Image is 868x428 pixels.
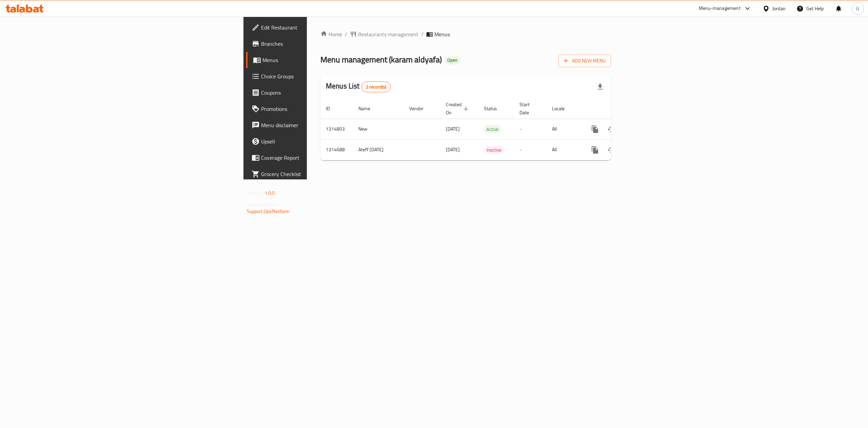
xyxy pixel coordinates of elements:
[261,137,383,145] span: Upsell
[326,104,339,113] span: ID
[246,68,389,84] a: Choice Groups
[246,133,389,150] a: Upsell
[246,84,389,101] a: Coupons
[856,5,859,12] span: G
[247,207,290,216] a: Support.OpsPlatform
[564,57,606,65] span: Add New Menu
[581,98,657,119] th: Actions
[772,5,786,12] div: Jordan
[246,19,389,36] a: Edit Restaurant
[246,117,389,133] a: Menu disclaimer
[603,142,619,158] button: Change Status
[445,57,460,63] span: Open
[246,52,389,68] a: Menus
[247,189,263,197] span: Version:
[261,72,383,80] span: Choice Groups
[361,81,391,92] div: Total records count
[320,30,611,38] nav: breadcrumb
[514,119,547,139] td: -
[552,104,573,113] span: Locale
[519,100,538,117] span: Start Date
[446,124,460,133] span: [DATE]
[247,200,278,209] span: Get support on:
[446,100,470,117] span: Created On
[587,142,603,158] button: more
[547,139,581,160] td: All
[445,56,460,64] div: Open
[484,146,504,154] span: Inactive
[326,81,391,92] h2: Menus List
[261,40,383,48] span: Branches
[264,189,275,197] span: 1.0.0
[592,79,608,95] div: Export file
[409,104,432,113] span: Vendor
[446,145,460,154] span: [DATE]
[484,104,506,113] span: Status
[434,30,450,38] span: Menus
[261,105,383,113] span: Promotions
[358,104,379,113] span: Name
[514,139,547,160] td: -
[246,150,389,166] a: Coverage Report
[547,119,581,139] td: All
[362,84,391,90] span: 2 record(s)
[484,125,501,133] span: Active
[603,121,619,137] button: Change Status
[261,170,383,178] span: Grocery Checklist
[699,4,741,13] div: Menu-management
[587,121,603,137] button: more
[246,166,389,182] a: Grocery Checklist
[246,36,389,52] a: Branches
[261,154,383,162] span: Coverage Report
[261,23,383,32] span: Edit Restaurant
[262,56,383,64] span: Menus
[261,89,383,97] span: Coupons
[484,125,501,133] div: Active
[421,30,423,38] li: /
[246,101,389,117] a: Promotions
[320,98,657,160] table: enhanced table
[558,55,611,67] button: Add New Menu
[261,121,383,129] span: Menu disclaimer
